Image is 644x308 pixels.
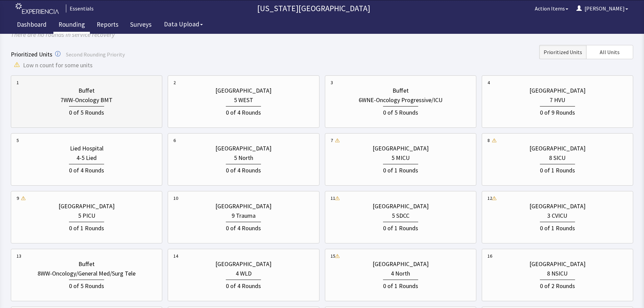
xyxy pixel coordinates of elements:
[373,202,429,211] div: [GEOGRAPHIC_DATA]
[529,202,586,211] div: [GEOGRAPHIC_DATA]
[529,259,586,269] div: [GEOGRAPHIC_DATA]
[78,211,95,220] div: 5 PICU
[234,153,253,163] div: 5 North
[173,137,176,144] div: 6
[331,253,335,259] div: 15
[226,164,261,175] div: 0 of 4 Rounds
[373,259,429,269] div: [GEOGRAPHIC_DATA]
[383,106,418,117] div: 0 of 5 Rounds
[69,222,104,233] div: 0 of 1 Rounds
[540,164,575,175] div: 0 of 1 Rounds
[234,95,253,105] div: 5 WEST
[550,95,565,105] div: 7 HVU
[61,95,113,105] div: 7WW-Oncology BMT
[383,222,418,233] div: 0 of 1 Rounds
[69,106,104,117] div: 0 of 5 Rounds
[16,3,59,14] img: experiencia_logo.png
[173,253,178,259] div: 14
[76,153,97,163] div: 4-5 Lied
[236,269,252,278] div: 4 WLD
[600,48,620,56] span: All Units
[17,253,21,259] div: 13
[359,95,443,105] div: 6WNE-Oncology Progressive/ICU
[383,164,418,175] div: 0 of 1 Rounds
[331,195,335,202] div: 11
[331,79,333,86] div: 3
[540,280,575,291] div: 0 of 2 Rounds
[391,153,410,163] div: 5 MICU
[529,144,586,153] div: [GEOGRAPHIC_DATA]
[391,269,410,278] div: 4 North
[17,137,19,144] div: 5
[215,259,271,269] div: [GEOGRAPHIC_DATA]
[53,17,90,34] a: Rounding
[232,211,256,220] div: 9 Trauma
[173,195,178,202] div: 10
[226,222,261,233] div: 0 of 4 Rounds
[373,144,429,153] div: [GEOGRAPHIC_DATA]
[17,79,19,86] div: 1
[226,106,261,117] div: 0 of 4 Rounds
[529,86,586,95] div: [GEOGRAPHIC_DATA]
[23,61,93,70] span: Low n count for some units
[487,195,492,202] div: 12
[383,280,418,291] div: 0 of 1 Rounds
[549,153,566,163] div: 8 SICU
[215,202,271,211] div: [GEOGRAPHIC_DATA]
[38,269,136,278] div: 8WW-Oncology/General Med/Surg Tele
[96,3,531,14] p: [US_STATE][GEOGRAPHIC_DATA]
[11,30,633,40] div: There are no rounds in service recovery
[58,202,115,211] div: [GEOGRAPHIC_DATA]
[66,51,125,58] span: Second Rounding Priority
[78,259,95,269] div: Buffet
[586,45,633,59] button: All Units
[540,106,575,117] div: 0 of 9 Rounds
[173,79,176,86] div: 2
[392,86,409,95] div: Buffet
[70,144,103,153] div: Lied Hospital
[572,2,632,15] button: [PERSON_NAME]
[487,137,490,144] div: 8
[66,4,94,13] div: Essentials
[12,17,52,34] a: Dashboard
[539,45,586,59] button: Prioritized Units
[331,137,333,144] div: 7
[215,144,271,153] div: [GEOGRAPHIC_DATA]
[215,86,271,95] div: [GEOGRAPHIC_DATA]
[125,17,157,34] a: Surveys
[487,79,490,86] div: 4
[547,269,568,278] div: 8 NSICU
[17,195,19,202] div: 9
[487,253,492,259] div: 16
[69,280,104,291] div: 0 of 5 Rounds
[160,18,207,30] button: Data Upload
[544,48,582,56] span: Prioritized Units
[531,2,572,15] button: Action Items
[78,86,95,95] div: Buffet
[392,211,409,220] div: 5 SDCC
[540,222,575,233] div: 0 of 1 Rounds
[226,280,261,291] div: 0 of 4 Rounds
[11,50,52,58] span: Prioritized Units
[92,17,123,34] a: Reports
[547,211,567,220] div: 3 CVICU
[69,164,104,175] div: 0 of 4 Rounds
